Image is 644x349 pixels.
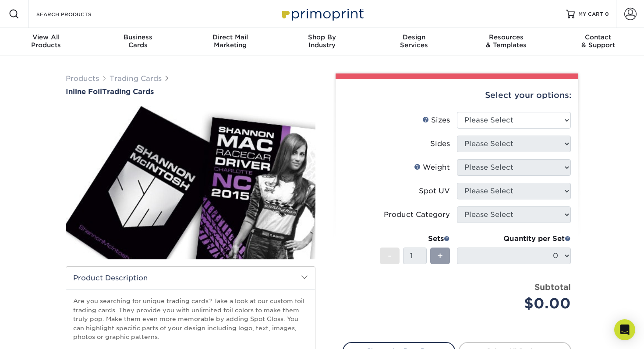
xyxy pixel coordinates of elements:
[578,10,603,18] span: MY CART
[368,33,460,41] span: Design
[66,87,315,96] h1: Trading Cards
[184,28,276,56] a: Direct MailMarketing
[92,28,184,56] a: BusinessCards
[66,267,315,289] h2: Product Description
[276,28,368,56] a: Shop ByIndustry
[422,115,450,126] div: Sizes
[343,79,571,112] div: Select your options:
[184,33,276,49] div: Marketing
[184,33,276,41] span: Direct Mail
[460,28,552,56] a: Resources& Templates
[66,87,315,96] a: Inline FoilTrading Cards
[414,162,450,173] div: Weight
[552,33,644,41] span: Contact
[66,74,99,83] a: Products
[384,209,450,220] div: Product Category
[92,33,184,41] span: Business
[368,33,460,49] div: Services
[276,33,368,41] span: Shop By
[457,234,571,244] div: Quantity per Set
[66,87,102,96] span: Inline Foil
[534,282,571,292] strong: Subtotal
[419,186,450,196] div: Spot UV
[460,33,552,41] span: Resources
[276,33,368,49] div: Industry
[437,249,443,262] span: +
[92,33,184,49] div: Cards
[368,28,460,56] a: DesignServices
[66,97,315,269] img: Inline Foil 01
[464,293,571,314] div: $0.00
[460,33,552,49] div: & Templates
[614,319,635,340] div: Open Intercom Messenger
[388,249,392,262] span: -
[605,11,609,17] span: 0
[430,139,450,149] div: Sides
[552,28,644,56] a: Contact& Support
[552,33,644,49] div: & Support
[110,74,162,83] a: Trading Cards
[380,234,450,244] div: Sets
[278,4,366,23] img: Primoprint
[35,9,121,19] input: SEARCH PRODUCTS.....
